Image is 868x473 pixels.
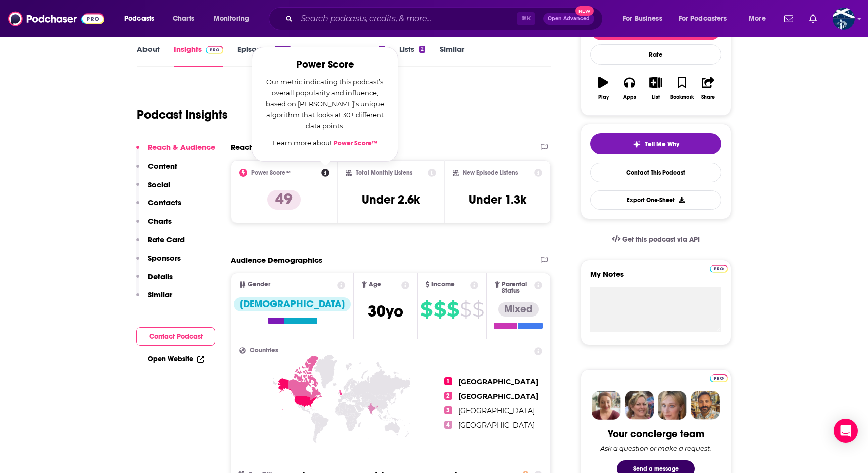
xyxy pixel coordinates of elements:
[440,44,464,67] a: Similar
[250,347,278,354] span: Countries
[616,70,642,106] button: Apps
[174,44,223,67] a: InsightsPodchaser Pro
[433,301,446,318] span: $
[458,392,538,401] span: [GEOGRAPHIC_DATA]
[124,12,154,26] span: Podcasts
[447,301,459,318] span: $
[590,190,721,210] button: Export One-Sheet
[148,198,181,207] p: Contacts
[264,76,386,131] p: Our metric indicating this podcast’s overall popularity and influence, based on [PERSON_NAME]’s u...
[502,281,533,294] span: Parental Status
[251,169,291,176] h2: Power Score™
[833,8,855,30] span: Logged in as yaleschoolofmedicine
[833,8,855,30] button: Show profile menu
[834,419,858,443] div: Open Intercom Messenger
[275,46,291,53] div: 2862
[498,302,539,317] div: Mixed
[669,70,695,106] button: Bookmark
[592,391,621,420] img: Sydney Profile
[148,290,172,299] p: Similar
[780,10,797,27] a: Show notifications dropdown
[173,12,194,26] span: Charts
[136,161,177,180] button: Content
[672,11,742,27] button: open menu
[136,142,215,161] button: Reach & Audience
[148,235,185,244] p: Rate Card
[334,139,377,147] a: Power Score™
[625,391,654,420] img: Barbara Profile
[231,255,322,265] h2: Audience Demographics
[600,444,711,452] div: Ask a question or make a request.
[710,263,728,273] a: Pro website
[136,327,215,346] button: Contact Podcast
[207,11,262,27] button: open menu
[695,70,721,106] button: Share
[679,12,727,26] span: For Podcasters
[658,391,687,420] img: Jules Profile
[368,301,403,321] span: 30 yo
[166,11,200,27] a: Charts
[458,406,535,415] span: [GEOGRAPHIC_DATA]
[623,94,636,100] div: Apps
[148,161,177,171] p: Content
[444,377,452,385] span: 1
[590,133,721,154] button: tell me why sparkleTell Me Why
[517,12,535,25] span: ⌘ K
[399,44,425,67] a: Lists2
[444,406,452,414] span: 3
[148,180,170,189] p: Social
[264,137,386,149] p: Learn more about
[356,169,412,176] h2: Total Monthly Listens
[237,44,291,67] a: Episodes2862
[136,290,172,308] button: Similar
[297,11,517,27] input: Search podcasts, credits, & more...
[742,11,778,27] button: open menu
[458,377,538,386] span: [GEOGRAPHIC_DATA]
[710,374,728,382] img: Podchaser Pro
[369,281,381,288] span: Age
[645,140,679,148] span: Tell Me Why
[616,11,675,27] button: open menu
[543,13,594,25] button: Open AdvancedNew
[420,301,432,318] span: $
[234,297,351,311] div: [DEMOGRAPHIC_DATA]
[458,421,535,430] span: [GEOGRAPHIC_DATA]
[590,163,721,182] a: Contact This Podcast
[136,235,185,253] button: Rate Card
[604,227,708,252] a: Get this podcast via API
[148,272,173,281] p: Details
[805,10,821,27] a: Show notifications dropdown
[305,44,334,67] a: Reviews
[214,12,249,26] span: Monitoring
[444,421,452,429] span: 4
[590,44,721,65] div: Rate
[575,6,594,16] span: New
[710,265,728,273] img: Podchaser Pro
[8,9,104,28] img: Podchaser - Follow, Share and Rate Podcasts
[749,12,766,26] span: More
[652,94,660,100] div: List
[623,12,662,26] span: For Business
[264,59,386,70] h2: Power Score
[136,180,170,198] button: Social
[362,192,420,207] h3: Under 2.6k
[598,94,609,100] div: Play
[643,70,669,106] button: List
[136,272,173,290] button: Details
[469,192,526,207] h3: Under 1.3k
[472,301,484,318] span: $
[633,140,641,148] img: tell me why sparkle
[136,253,181,272] button: Sponsors
[137,44,160,67] a: About
[348,44,385,67] a: Credits2
[622,235,700,244] span: Get this podcast via API
[148,355,204,363] a: Open Website
[548,16,590,21] span: Open Advanced
[148,216,172,226] p: Charts
[833,8,855,30] img: User Profile
[379,46,385,53] div: 2
[137,107,228,122] h1: Podcast Insights
[206,46,223,54] img: Podchaser Pro
[608,428,704,440] div: Your concierge team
